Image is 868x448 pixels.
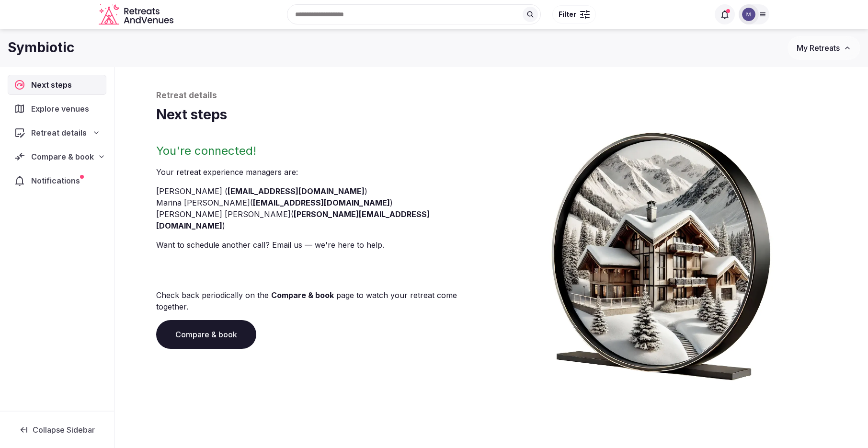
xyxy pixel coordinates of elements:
a: Notifications [8,171,106,191]
h2: You're connected! [156,143,488,159]
a: Explore venues [8,99,106,119]
a: [EMAIL_ADDRESS][DOMAIN_NAME] [253,198,390,207]
li: [PERSON_NAME] [PERSON_NAME] ( ) [156,208,488,231]
span: Retreat details [31,127,87,138]
svg: Retreats and Venues company logo [99,4,175,25]
span: Collapse Sidebar [33,425,95,435]
img: Winter chalet retreat in picture frame [534,124,788,380]
span: Filter [559,10,576,19]
a: Visit the homepage [99,4,175,25]
p: Check back periodically on the page to watch your retreat come together. [156,289,488,312]
li: Marina [PERSON_NAME] ( ) [156,197,488,208]
img: mia [742,8,755,21]
span: Next steps [31,79,76,91]
a: [PERSON_NAME][EMAIL_ADDRESS][DOMAIN_NAME] [156,209,430,230]
span: Compare & book [31,151,94,162]
span: My Retreats [797,43,840,53]
a: Compare & book [271,290,334,300]
p: Your retreat experience manager s are : [156,166,488,178]
button: Collapse Sidebar [8,419,106,440]
a: Next steps [8,75,106,95]
h1: Symbiotic [8,38,74,57]
li: [PERSON_NAME] ( ) [156,185,488,197]
p: Want to schedule another call? Email us — we're here to help. [156,239,488,251]
a: [EMAIL_ADDRESS][DOMAIN_NAME] [228,186,365,196]
button: Filter [552,5,596,23]
span: Notifications [31,175,84,186]
h1: Next steps [156,105,827,124]
button: My Retreats [788,36,860,60]
a: Compare & book [156,320,256,349]
span: Explore venues [31,103,93,115]
p: Retreat details [156,90,827,102]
